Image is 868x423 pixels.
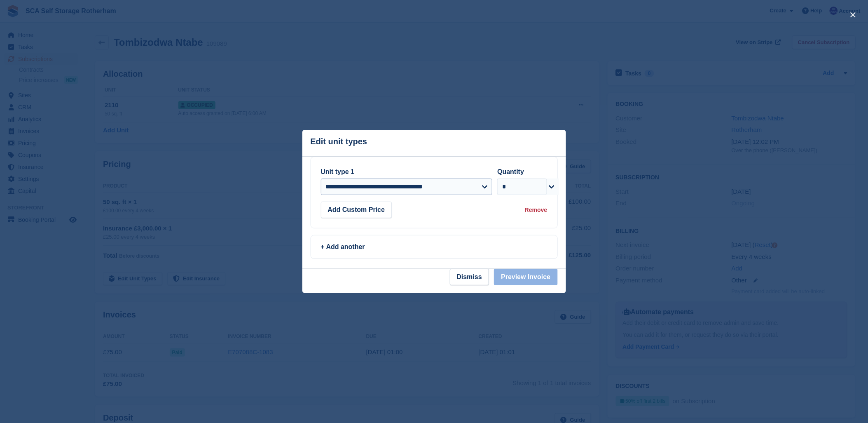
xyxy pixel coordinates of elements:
a: + Add another [311,235,558,259]
button: close [847,8,860,21]
div: + Add another [321,242,547,252]
div: Remove [525,206,547,214]
button: Preview Invoice [494,269,557,285]
p: Edit unit types [311,137,367,146]
label: Quantity [497,168,524,175]
label: Unit type 1 [321,168,355,175]
button: Dismiss [450,269,489,285]
button: Add Custom Price [321,202,392,218]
